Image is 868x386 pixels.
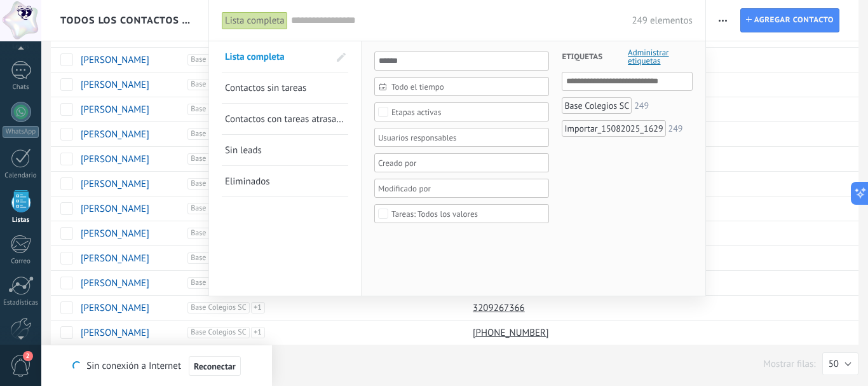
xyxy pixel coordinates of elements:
[222,166,348,197] li: Eliminados
[562,120,665,137] div: Importar_15082025_1629
[222,11,288,30] div: Lista completa
[225,41,329,72] a: Lista completa
[632,15,692,27] span: 249 elementos
[3,216,39,224] div: Listas
[3,258,39,266] div: Correo
[194,362,236,371] span: Reconectar
[189,356,241,376] button: Reconectar
[225,176,270,188] span: Eliminados
[562,97,632,114] div: Base Colegios SC
[3,83,39,92] div: Chats
[3,126,39,138] div: WhatsApp
[72,355,240,376] div: Sin conexión a Internet
[222,135,348,166] li: Sin leads
[225,166,345,196] a: Eliminados
[225,51,285,63] span: Lista completa
[222,41,348,72] li: Lista completa
[391,209,478,219] div: Todos los valores
[225,82,306,94] span: Contactos sin tareas
[562,41,602,72] span: Etiquetas
[225,144,262,156] span: Sin leads
[391,82,543,92] span: Todo el tiempo
[222,72,348,104] li: Contactos sin tareas
[23,351,33,361] span: 2
[225,104,345,134] a: Contactos con tareas atrasadas
[628,48,693,65] span: Administrar etiquetas
[3,172,39,180] div: Calendario
[225,72,345,103] a: Contactos sin tareas
[225,113,350,125] span: Contactos con tareas atrasadas
[225,135,345,165] a: Sin leads
[634,101,649,110] div: 249
[391,107,442,117] div: Etapas activas
[668,124,683,133] div: 249
[222,104,348,135] li: Contactos con tareas atrasadas
[3,299,39,307] div: Estadísticas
